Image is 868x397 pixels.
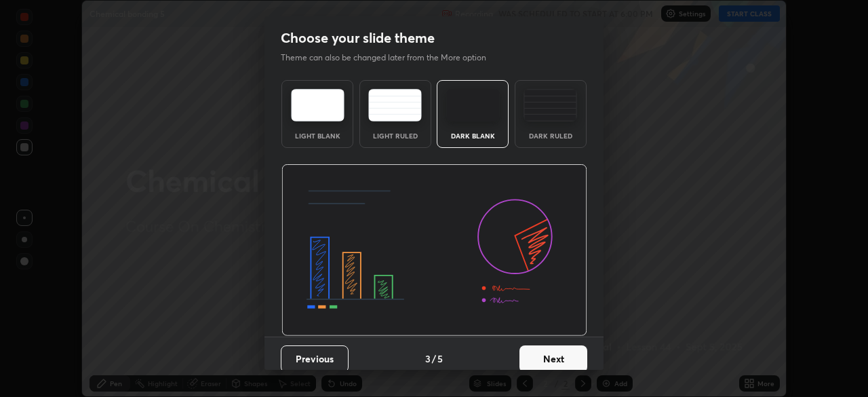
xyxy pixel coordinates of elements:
button: Next [519,345,587,373]
img: lightRuledTheme.5fabf969.svg [368,89,422,121]
img: darkRuledTheme.de295e13.svg [524,89,577,121]
h4: / [432,352,436,366]
img: darkThemeBanner.d06ce4a2.svg [281,164,587,337]
img: darkTheme.f0cc69e5.svg [446,89,500,121]
div: Dark Ruled [524,132,578,139]
h4: 5 [437,352,443,366]
h2: Choose your slide theme [281,29,435,47]
img: lightTheme.e5ed3b09.svg [291,89,344,121]
div: Dark Blank [446,132,500,139]
div: Light Blank [290,132,344,139]
h4: 3 [425,352,431,366]
div: Light Ruled [368,132,422,139]
p: Theme can also be changed later from the More option [281,52,500,64]
button: Previous [281,345,349,373]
